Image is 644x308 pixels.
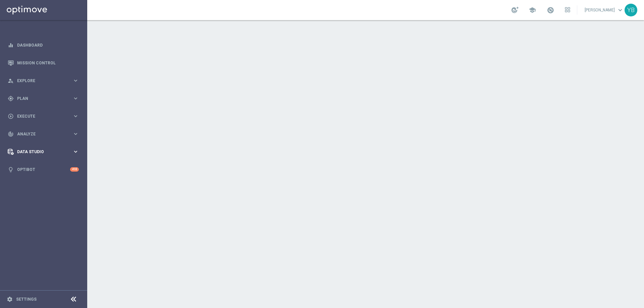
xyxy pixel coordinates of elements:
i: lightbulb [8,167,14,173]
div: Optibot [8,161,79,178]
div: Execute [8,113,72,119]
button: play_circle_outline Execute keyboard_arrow_right [7,114,79,119]
div: YB [625,4,637,16]
div: Analyze [8,131,72,137]
button: Data Studio keyboard_arrow_right [7,149,79,155]
span: Execute [17,114,72,118]
i: person_search [8,78,14,84]
span: Analyze [17,132,72,136]
i: gps_fixed [8,96,14,102]
span: Plan [17,97,72,101]
div: Dashboard [8,36,79,54]
div: +10 [70,167,79,172]
span: Data Studio [17,150,72,154]
button: lightbulb Optibot +10 [7,167,79,172]
a: Mission Control [17,54,79,72]
div: Data Studio [8,149,72,155]
a: Dashboard [17,36,79,54]
button: track_changes Analyze keyboard_arrow_right [7,131,79,137]
button: gps_fixed Plan keyboard_arrow_right [7,96,79,101]
i: play_circle_outline [8,113,14,119]
span: keyboard_arrow_down [616,6,624,14]
i: keyboard_arrow_right [72,148,79,155]
i: keyboard_arrow_right [72,95,79,102]
a: [PERSON_NAME]keyboard_arrow_down [584,5,625,15]
button: Mission Control [7,60,79,66]
i: keyboard_arrow_right [72,77,79,84]
i: keyboard_arrow_right [72,131,79,137]
div: Explore [8,78,72,84]
a: Optibot [17,161,70,178]
button: equalizer Dashboard [7,43,79,48]
span: Explore [17,79,72,83]
i: equalizer [8,42,14,48]
i: keyboard_arrow_right [72,113,79,119]
span: school [529,6,536,14]
i: track_changes [8,131,14,137]
a: Settings [16,297,37,301]
button: person_search Explore keyboard_arrow_right [7,78,79,83]
div: Mission Control [8,54,79,72]
div: Plan [8,96,72,102]
i: settings [7,296,13,302]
